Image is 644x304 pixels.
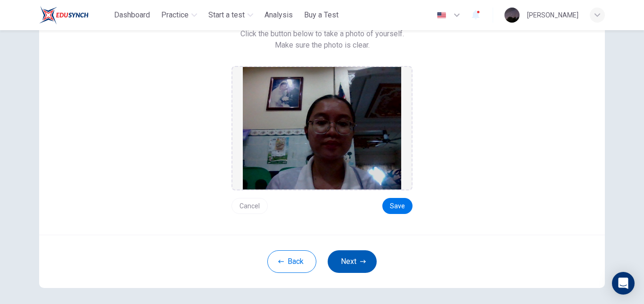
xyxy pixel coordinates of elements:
button: Start a test [205,7,257,24]
img: preview screemshot [243,67,401,189]
div: [PERSON_NAME] [527,9,578,21]
img: ELTC logo [39,6,89,25]
span: Analysis [264,9,293,21]
img: Profile picture [504,8,520,23]
span: Dashboard [114,9,150,21]
button: Dashboard [110,7,154,24]
button: Back [267,250,316,273]
button: Practice [157,7,201,24]
div: Open Intercom Messenger [612,272,635,295]
img: en [436,12,447,19]
button: Save [382,198,413,214]
span: Start a test [208,9,245,21]
span: Practice [161,9,189,21]
span: Buy a Test [304,9,339,21]
span: Make sure the photo is clear. [275,40,370,51]
button: Next [328,250,377,273]
a: ELTC logo [39,6,110,25]
button: Cancel [231,198,268,214]
button: Buy a Test [300,7,342,24]
span: Click the button below to take a photo of yourself. [240,28,404,40]
button: Analysis [261,7,297,24]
